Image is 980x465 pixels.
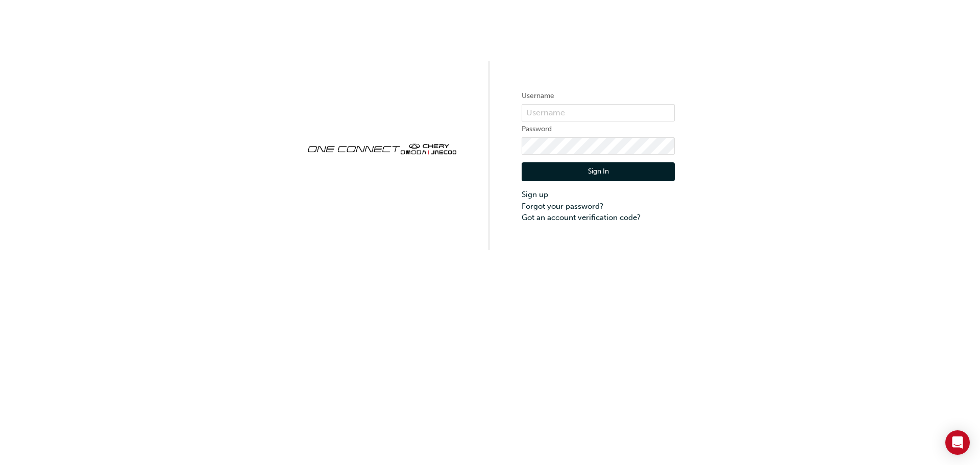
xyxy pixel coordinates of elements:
a: Forgot your password? [522,201,675,212]
a: Sign up [522,189,675,201]
div: Open Intercom Messenger [945,430,970,455]
a: Got an account verification code? [522,212,675,224]
label: Password [522,123,675,135]
label: Username [522,90,675,102]
img: oneconnect [305,135,458,161]
button: Sign In [522,162,675,182]
input: Username [522,104,675,121]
